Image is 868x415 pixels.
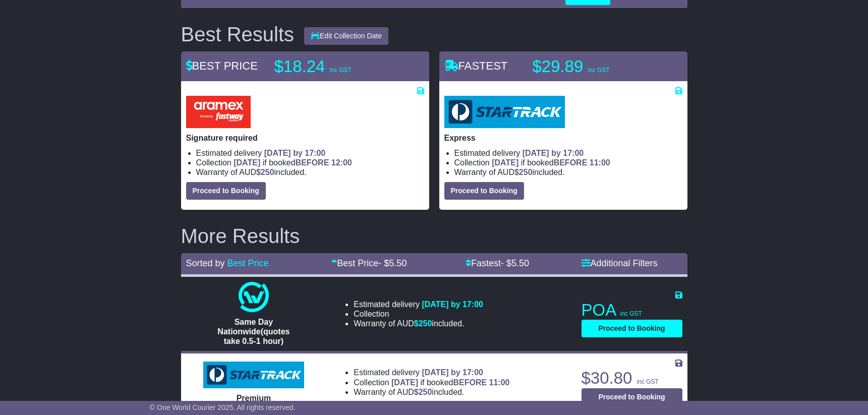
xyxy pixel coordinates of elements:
[523,149,584,157] span: [DATE] by 17:00
[389,258,407,268] span: 5.50
[582,368,682,388] p: $30.80
[217,318,290,345] span: Same Day Nationwide(quotes take 0.5-1 hour)
[489,378,510,387] span: 11:00
[354,319,483,328] li: Warranty of AUD included.
[237,394,271,402] span: Premium
[203,362,304,389] img: StarTrack: Premium
[296,158,329,167] span: BEFORE
[444,133,682,143] p: Express
[196,158,424,167] li: Collection
[330,67,352,74] span: inc GST
[186,182,266,200] button: Proceed to Booking
[354,300,483,309] li: Estimated delivery
[304,27,388,45] button: Edit Collection Date
[492,158,610,167] span: if booked
[511,258,529,268] span: 5.50
[444,60,508,72] span: FASTEST
[181,225,687,247] h2: More Results
[196,167,424,177] li: Warranty of AUD included.
[492,158,518,167] span: [DATE]
[582,320,682,337] button: Proceed to Booking
[582,388,682,406] button: Proceed to Booking
[554,158,588,167] span: BEFORE
[196,148,424,158] li: Estimated delivery
[256,168,274,176] span: $
[637,378,659,385] span: inc GST
[422,300,483,309] span: [DATE] by 17:00
[454,148,682,158] li: Estimated delivery
[466,258,529,268] a: Fastest- $5.50
[354,368,509,377] li: Estimated delivery
[620,310,642,317] span: inc GST
[176,23,300,45] div: Best Results
[444,96,565,128] img: StarTrack: Express
[454,167,682,177] li: Warranty of AUD included.
[419,388,432,396] span: 250
[150,403,296,411] span: © One World Courier 2025. All rights reserved.
[274,56,400,77] p: $18.24
[261,168,274,176] span: 250
[453,378,487,387] span: BEFORE
[519,168,533,176] span: 250
[186,258,225,268] span: Sorted by
[227,258,269,268] a: Best Price
[414,388,432,396] span: $
[186,133,424,143] p: Signature required
[582,258,658,268] a: Additional Filters
[501,258,529,268] span: - $
[514,168,533,176] span: $
[331,258,407,268] a: Best Price- $5.50
[354,309,483,319] li: Collection
[444,182,524,200] button: Proceed to Booking
[419,319,432,328] span: 250
[354,378,509,387] li: Collection
[391,378,509,387] span: if booked
[186,96,251,128] img: Aramex: Signature required
[234,158,260,167] span: [DATE]
[454,158,682,167] li: Collection
[354,387,509,397] li: Warranty of AUD included.
[378,258,407,268] span: - $
[533,56,659,77] p: $29.89
[239,282,269,312] img: One World Courier: Same Day Nationwide(quotes take 0.5-1 hour)
[391,378,418,387] span: [DATE]
[234,158,352,167] span: if booked
[331,158,352,167] span: 12:00
[422,368,483,377] span: [DATE] by 17:00
[590,158,610,167] span: 11:00
[588,67,610,74] span: inc GST
[264,149,326,157] span: [DATE] by 17:00
[414,319,432,328] span: $
[186,60,258,72] span: BEST PRICE
[582,300,682,320] p: POA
